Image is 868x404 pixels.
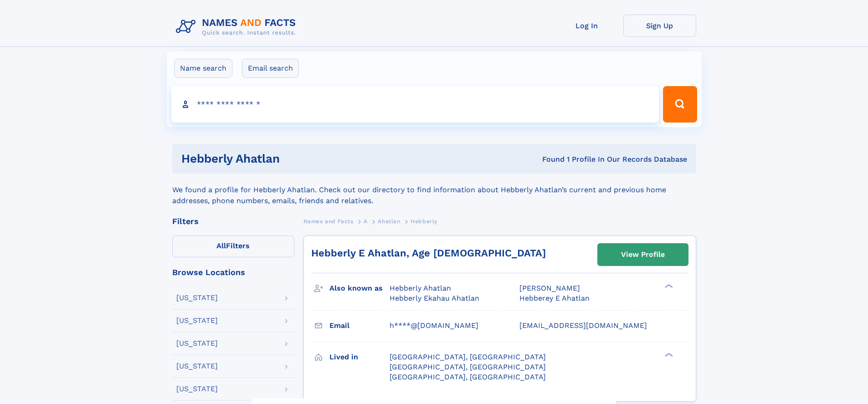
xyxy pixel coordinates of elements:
span: Hebberly [411,218,437,225]
span: A [364,218,368,225]
a: A [364,215,368,227]
div: Filters [172,217,294,225]
h3: Email [329,318,390,333]
div: We found a profile for Hebberly Ahatlan. Check out our directory to find information about Hebber... [172,174,696,206]
div: Browse Locations [172,268,294,276]
span: [EMAIL_ADDRESS][DOMAIN_NAME] [519,321,647,330]
div: Found 1 Profile In Our Records Database [411,154,687,164]
div: ❯ [663,283,673,289]
span: All [216,241,226,250]
div: [US_STATE] [176,340,218,347]
input: search input [171,86,659,123]
a: Hebberly E Ahatlan, Age [DEMOGRAPHIC_DATA] [311,247,546,259]
span: [GEOGRAPHIC_DATA], [GEOGRAPHIC_DATA] [390,373,546,381]
a: Ahatlan [378,215,400,227]
span: [GEOGRAPHIC_DATA], [GEOGRAPHIC_DATA] [390,353,546,361]
span: Hebberey E Ahatlan [519,294,590,302]
h1: Hebberly Ahatlan [181,153,411,164]
span: Hebberly Ahatlan [390,284,451,292]
div: [US_STATE] [176,385,218,393]
div: [US_STATE] [176,363,218,370]
a: View Profile [598,244,688,266]
span: [GEOGRAPHIC_DATA], [GEOGRAPHIC_DATA] [390,363,546,371]
a: Log In [550,15,623,37]
span: Ahatlan [378,218,400,225]
img: Logo Names and Facts [172,15,303,39]
label: Filters [172,235,294,257]
h3: Also known as [329,281,390,296]
a: Sign Up [623,15,696,37]
span: [PERSON_NAME] [519,284,580,292]
a: Names and Facts [303,215,354,227]
h3: Lived in [329,349,390,365]
div: [US_STATE] [176,317,218,324]
label: Email search [242,59,299,78]
button: Search Button [663,86,697,123]
div: View Profile [621,244,665,265]
span: Hebberly Ekahau Ahatlan [390,294,479,302]
div: [US_STATE] [176,294,218,302]
div: ❯ [663,352,673,358]
label: Name search [174,59,232,78]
